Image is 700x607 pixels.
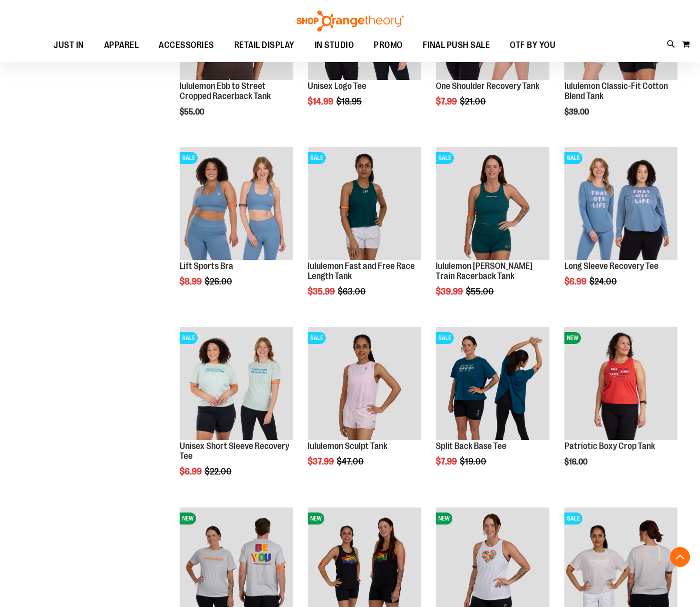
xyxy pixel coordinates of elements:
[436,286,464,296] span: $39.99
[149,34,224,57] a: ACCESSORIES
[670,547,690,567] button: Back To Top
[308,327,421,440] img: Main Image of 1538347
[564,327,677,440] img: Patriotic Boxy Crop Tank
[205,276,234,286] span: $26.00
[175,142,298,312] div: product
[234,34,295,56] span: RETAIL DISPLAY
[436,81,539,91] a: One Shoulder Recovery Tank
[308,96,335,106] span: $14.99
[436,147,549,261] a: lululemon Wunder Train Racerback TankSALE
[308,147,421,261] a: Main view of 2024 August lululemon Fast and Free Race Length TankSALE
[308,261,415,281] a: lululemon Fast and Free Race Length Tank
[308,332,326,344] span: SALE
[175,322,298,502] div: product
[180,327,293,441] a: Main of 2024 AUGUST Unisex Short Sleeve Recovery TeeSALE
[180,107,206,116] span: $55.00
[460,96,487,106] span: $21.00
[374,34,403,56] span: PROMO
[180,152,198,164] span: SALE
[308,286,336,296] span: $35.99
[589,276,618,286] span: $24.00
[564,332,581,344] span: NEW
[431,142,554,322] div: product
[436,327,549,441] a: Split Back Base TeeSALE
[564,107,590,116] span: $39.00
[336,96,363,106] span: $18.95
[436,332,454,344] span: SALE
[180,276,203,286] span: $8.99
[564,81,668,101] a: lululemon Classic-Fit Cotton Blend Tank
[559,142,682,312] div: product
[436,512,452,524] span: NEW
[564,147,677,261] a: Main of 2024 AUGUST Long Sleeve Recovery TeeSALE
[564,512,582,524] span: SALE
[564,276,588,286] span: $6.99
[337,456,365,466] span: $47.00
[308,456,335,466] span: $37.99
[559,322,682,492] div: product
[436,261,532,281] a: lululemon [PERSON_NAME] Train Racerback Tank
[180,327,293,440] img: Main of 2024 AUGUST Unisex Short Sleeve Recovery Tee
[564,327,677,441] a: Patriotic Boxy Crop TankNEW
[500,34,565,57] a: OTF BY YOU
[44,34,94,57] a: JUST IN
[54,34,84,56] span: JUST IN
[180,261,233,271] a: Lift Sports Bra
[94,34,149,56] a: APPAREL
[180,332,198,344] span: SALE
[436,327,549,440] img: Split Back Base Tee
[436,147,549,260] img: lululemon Wunder Train Racerback Tank
[308,81,366,91] a: Unisex Logo Tee
[180,147,293,260] img: Main of 2024 Covention Lift Sports Bra
[308,152,326,164] span: SALE
[180,147,293,261] a: Main of 2024 Covention Lift Sports BraSALE
[436,152,454,164] span: SALE
[564,152,582,164] span: SALE
[308,441,387,451] a: lululemon Sculpt Tank
[180,441,289,461] a: Unisex Short Sleeve Recovery Tee
[303,142,426,322] div: product
[431,322,554,492] div: product
[180,81,271,101] a: lululemon Ebb to Street Cropped Racerback Tank
[315,34,354,56] span: IN STUDIO
[564,457,589,466] span: $16.00
[564,261,658,271] a: Long Sleeve Recovery Tee
[180,466,203,476] span: $6.99
[338,286,367,296] span: $63.00
[564,441,655,451] a: Patriotic Boxy Crop Tank
[104,34,139,56] span: APPAREL
[205,466,233,476] span: $22.00
[436,96,458,106] span: $7.99
[308,147,421,260] img: Main view of 2024 August lululemon Fast and Free Race Length Tank
[308,327,421,441] a: Main Image of 1538347SALE
[308,512,324,524] span: NEW
[224,34,305,57] a: RETAIL DISPLAY
[436,441,506,451] a: Split Back Base Tee
[159,34,214,56] span: ACCESSORIES
[564,147,677,260] img: Main of 2024 AUGUST Long Sleeve Recovery Tee
[413,34,500,57] a: FINAL PUSH SALE
[423,34,490,56] span: FINAL PUSH SALE
[436,456,458,466] span: $7.99
[303,322,426,492] div: product
[180,512,196,524] span: NEW
[510,34,555,56] span: OTF BY YOU
[364,34,413,57] a: PROMO
[460,456,488,466] span: $19.00
[295,10,405,31] img: Shop Orangetheory
[305,34,364,57] a: IN STUDIO
[466,286,495,296] span: $55.00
